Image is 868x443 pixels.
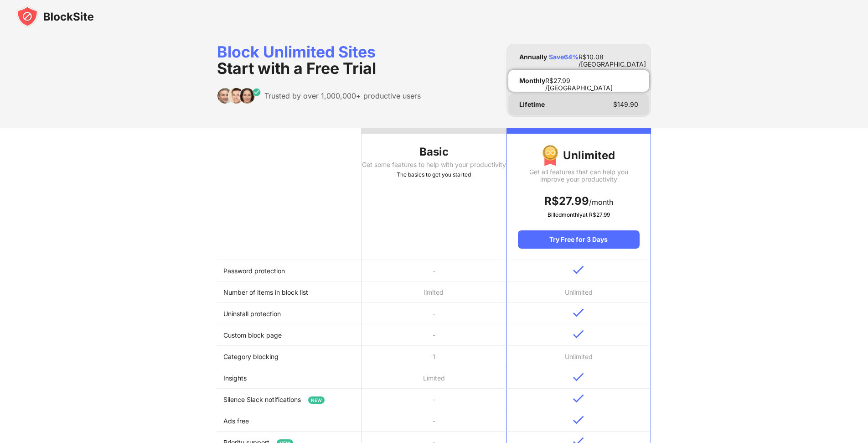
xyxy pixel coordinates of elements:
[573,416,584,424] img: v-blue.svg
[518,145,640,167] div: Unlimited
[308,396,325,404] span: NEW
[544,194,589,208] span: R$ 27.99
[518,230,640,249] div: Try Free for 3 Days
[519,101,545,108] div: Lifetime
[16,5,94,27] img: blocksite-icon-black.svg
[217,59,376,78] span: Start with a Free Trial
[217,389,362,410] td: Silence Slack notifications
[217,324,362,346] td: Custom block page
[519,77,545,84] div: Monthly
[217,410,362,432] td: Ads free
[573,373,584,381] img: v-blue.svg
[217,367,362,389] td: Insights
[579,53,646,61] div: R$ 10.08 /[GEOGRAPHIC_DATA]
[362,367,506,389] td: Limited
[542,145,558,167] img: img-premium-medal
[518,194,640,208] div: /month
[217,281,362,303] td: Number of items in block list
[217,346,362,367] td: Category blocking
[362,303,506,324] td: -
[217,260,362,281] td: Password protection
[362,324,506,346] td: -
[362,260,506,281] td: -
[573,308,584,317] img: v-blue.svg
[362,170,506,179] div: The basics to get you started
[506,346,651,367] td: Unlimited
[545,77,638,84] div: R$ 27.99 /[GEOGRAPHIC_DATA]
[573,330,584,339] img: v-blue.svg
[362,346,506,367] td: 1
[573,394,584,403] img: v-blue.svg
[217,44,421,77] div: Block Unlimited Sites
[362,281,506,303] td: limited
[518,168,640,183] div: Get all features that can help you improve your productivity
[362,410,506,432] td: -
[549,53,579,61] div: Save 64 %
[362,389,506,410] td: -
[613,101,638,108] div: $ 149.90
[506,281,651,303] td: Unlimited
[217,303,362,324] td: Uninstall protection
[217,88,261,104] img: trusted-by.svg
[573,266,584,274] img: v-blue.svg
[519,53,547,61] div: Annually
[362,161,506,168] div: Get some features to help with your productivity
[264,91,421,100] div: Trusted by over 1,000,000+ productive users
[362,145,506,159] div: Basic
[518,210,640,219] div: Billed monthly at R$ 27.99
